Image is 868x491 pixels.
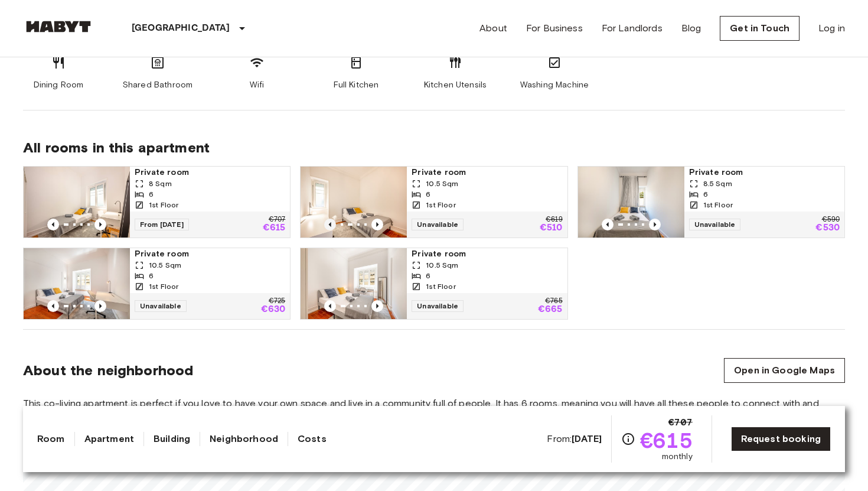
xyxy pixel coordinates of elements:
[34,79,84,91] span: Dining Room
[426,200,455,210] span: 1st Floor
[149,200,178,210] span: 1st Floor
[703,200,733,210] span: 1st Floor
[371,300,383,312] button: Previous image
[815,223,840,233] p: €530
[426,189,430,200] span: 6
[540,223,563,233] p: €510
[412,219,464,230] span: Unavailable
[649,219,661,230] button: Previous image
[135,219,189,230] span: From [DATE]
[210,432,278,446] a: Neighborhood
[324,300,336,312] button: Previous image
[324,219,336,230] button: Previous image
[577,166,845,238] a: Marketing picture of unit PT-17-016-001-03Previous imagePrevious imagePrivate room8.5 Sqm61st Flo...
[668,415,693,430] span: €707
[662,451,693,463] span: monthly
[269,298,285,305] p: €725
[547,433,602,446] span: From:
[135,300,187,312] span: Unavailable
[261,305,286,314] p: €630
[426,260,458,271] span: 10.5 Sqm
[269,216,285,223] p: €707
[412,167,562,178] span: Private room
[301,248,407,319] img: Marketing picture of unit PT-17-016-001-01
[47,219,59,230] button: Previous image
[23,397,845,423] span: This co-living apartment is perfect if you love to have your own space and live in a community fu...
[538,305,563,314] p: €665
[818,21,845,35] a: Log in
[426,178,458,189] span: 10.5 Sqm
[720,16,800,41] a: Get in Touch
[520,79,589,91] span: Washing Machine
[135,248,285,260] span: Private room
[479,21,507,35] a: About
[822,216,840,223] p: €590
[24,167,130,238] img: Marketing picture of unit PT-17-016-001-04
[703,189,708,200] span: 6
[94,300,106,312] button: Previous image
[149,281,178,292] span: 1st Floor
[371,219,383,230] button: Previous image
[731,427,831,451] a: Request booking
[37,432,65,446] a: Room
[47,300,59,312] button: Previous image
[602,21,663,35] a: For Landlords
[24,248,130,319] img: Marketing picture of unit PT-17-016-001-02
[578,167,684,238] img: Marketing picture of unit PT-17-016-001-03
[412,300,464,312] span: Unavailable
[149,260,181,271] span: 10.5 Sqm
[681,21,701,35] a: Blog
[572,433,602,444] b: [DATE]
[426,281,455,292] span: 1st Floor
[724,358,845,383] a: Open in Google Maps
[545,298,562,305] p: €765
[263,223,286,233] p: €615
[149,271,154,281] span: 6
[23,248,291,320] a: Marketing picture of unit PT-17-016-001-02Previous imagePrevious imagePrivate room10.5 Sqm61st Fl...
[424,79,487,91] span: Kitchen Utensils
[546,216,562,223] p: €619
[123,79,192,91] span: Shared Bathroom
[526,21,583,35] a: For Business
[135,167,285,178] span: Private room
[149,189,154,200] span: 6
[300,248,567,320] a: Marketing picture of unit PT-17-016-001-01Previous imagePrevious imagePrivate room10.5 Sqm61st Fl...
[703,178,732,189] span: 8.5 Sqm
[23,21,94,32] img: Habyt
[23,139,845,157] span: All rooms in this apartment
[640,430,693,451] span: €615
[689,219,741,230] span: Unavailable
[23,166,291,238] a: Marketing picture of unit PT-17-016-001-04Previous imagePrevious imagePrivate room8 Sqm61st Floor...
[689,167,840,178] span: Private room
[621,432,635,446] svg: Check cost overview for full price breakdown. Please note that discounts apply to new joiners onl...
[298,432,327,446] a: Costs
[94,219,106,230] button: Previous image
[149,178,172,189] span: 8 Sqm
[154,432,190,446] a: Building
[132,21,230,35] p: [GEOGRAPHIC_DATA]
[426,271,430,281] span: 6
[300,166,567,238] a: Previous imagePrevious imagePrivate room10.5 Sqm61st FloorUnavailable€619€510
[602,219,614,230] button: Previous image
[334,79,379,91] span: Full Kitchen
[301,167,407,238] img: Marketing picture of unit PT-17-016-001-06
[23,362,193,379] span: About the neighborhood
[412,248,562,260] span: Private room
[250,79,265,91] span: Wifi
[84,432,134,446] a: Apartment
